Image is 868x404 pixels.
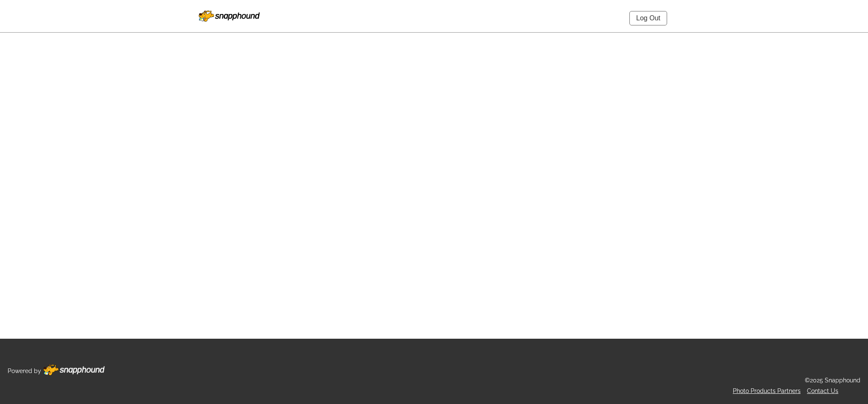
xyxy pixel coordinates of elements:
a: Photo Products Partners [733,387,801,394]
a: Log Out [629,11,667,25]
p: Powered by [8,366,41,376]
img: Snapphound Logo [199,11,260,22]
p: ©2025 Snapphound [805,375,860,386]
img: Footer [43,365,105,376]
a: Contact Us [807,387,838,394]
